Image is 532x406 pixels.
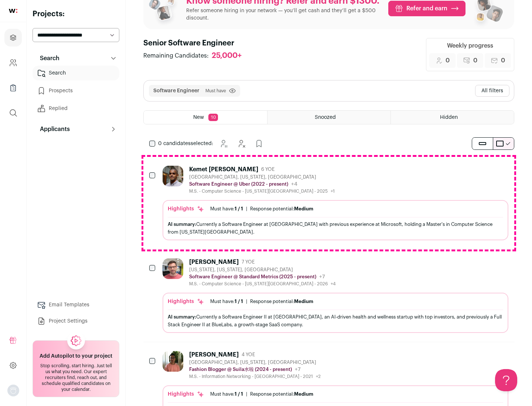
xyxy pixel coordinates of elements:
[447,41,493,50] div: Weekly progress
[168,222,196,227] span: AI summary:
[242,259,255,265] span: 7 YOE
[189,351,239,358] div: [PERSON_NAME]
[4,54,22,72] a: Company and ATS Settings
[267,111,391,124] a: Snoozed
[495,369,517,391] iframe: Help Scout Beacon - Open
[295,367,301,372] span: +7
[189,281,336,287] div: M.S. - Computer Science - [US_STATE][GEOGRAPHIC_DATA] - 2026
[235,299,243,304] span: 1 / 1
[163,258,183,279] img: 0fb184815f518ed3bcaf4f46c87e3bafcb34ea1ec747045ab451f3ffb05d485a
[473,56,477,65] span: 0
[163,351,183,372] img: 322c244f3187aa81024ea13e08450523775794405435f85740c15dbe0cd0baab.jpg
[9,9,17,13] img: wellfound-shorthand-0d5821cbd27db2630d0214b213865d53afaa358527fdda9d0ea32b1df1b89c2c.svg
[189,274,316,280] p: Software Engineer @ Standard Metrics (2025 - present)
[319,274,325,279] span: +7
[33,66,119,80] a: Search
[168,220,503,236] div: Currently a Software Engineer at [GEOGRAPHIC_DATA] with previous experience at Microsoft, holding...
[35,54,59,63] p: Search
[250,299,313,304] div: Response potential:
[35,125,70,134] p: Applicants
[210,299,243,304] div: Must have:
[189,258,239,266] div: [PERSON_NAME]
[153,87,199,94] button: Software Engineer
[446,56,450,65] span: 0
[440,115,458,120] span: Hidden
[235,206,243,211] span: 1 / 1
[189,166,258,173] div: Kemet [PERSON_NAME]
[242,352,255,358] span: 4 YOE
[475,85,509,97] button: All filters
[33,51,119,66] button: Search
[7,385,19,396] button: Open dropdown
[168,314,196,319] span: AI summary:
[7,385,19,396] img: nopic.png
[388,1,465,16] a: Refer and earn
[210,299,313,304] ul: |
[210,206,243,212] div: Must have:
[189,374,321,379] div: M.S. - Information Networking - [GEOGRAPHIC_DATA] - 2021
[163,166,183,186] img: 1d26598260d5d9f7a69202d59cf331847448e6cffe37083edaed4f8fc8795bfe
[189,188,335,194] div: M.S. - Computer Science - [US_STATE][GEOGRAPHIC_DATA] - 2025
[33,340,119,397] a: Add Autopilot to your project Stop scrolling, start hiring. Just tell us what you need. Our exper...
[294,206,313,211] span: Medium
[189,359,321,365] div: [GEOGRAPHIC_DATA], [US_STATE], [GEOGRAPHIC_DATA]
[315,115,336,120] span: Snoozed
[316,374,321,379] span: +2
[189,181,288,187] p: Software Engineer @ Uber (2022 - present)
[210,391,313,397] ul: |
[33,297,119,312] a: Email Templates
[168,205,204,213] div: Highlights
[189,174,335,180] div: [GEOGRAPHIC_DATA], [US_STATE], [GEOGRAPHIC_DATA]
[391,111,514,124] a: Hidden
[189,367,292,372] p: Fashion Blogger @ Suila水啦 (2024 - present)
[168,313,503,328] div: Currently a Software Engineer II at [GEOGRAPHIC_DATA], an AI-driven health and wellness startup w...
[331,282,336,286] span: +4
[205,88,226,94] span: Must have
[158,140,213,147] span: selected:
[168,298,204,305] div: Highlights
[143,38,249,48] h1: Senior Software Engineer
[189,267,336,273] div: [US_STATE], [US_STATE], [GEOGRAPHIC_DATA]
[208,114,218,121] span: 10
[186,7,382,22] p: Refer someone hiring in your network — you’ll get cash and they’ll get a $500 discount.
[216,136,231,151] button: Snooze
[33,9,119,19] h2: Projects:
[4,79,22,97] a: Company Lists
[294,299,313,304] span: Medium
[163,166,508,240] a: Kemet [PERSON_NAME] 6 YOE [GEOGRAPHIC_DATA], [US_STATE], [GEOGRAPHIC_DATA] Software Engineer @ Ub...
[168,390,204,398] div: Highlights
[143,51,209,60] span: Remaining Candidates:
[163,258,508,333] a: [PERSON_NAME] 7 YOE [US_STATE], [US_STATE], [GEOGRAPHIC_DATA] Software Engineer @ Standard Metric...
[193,115,204,120] span: New
[210,206,313,212] ul: |
[235,392,243,396] span: 1 / 1
[33,83,119,98] a: Prospects
[261,166,274,172] span: 6 YOE
[250,391,313,397] div: Response potential:
[40,352,112,360] h2: Add Autopilot to your project
[252,136,266,151] button: Add to Prospects
[33,122,119,137] button: Applicants
[291,182,297,187] span: +4
[37,363,115,392] div: Stop scrolling, start hiring. Just tell us what you need. Our expert recruiters find, reach out, ...
[33,101,119,116] a: Replied
[250,206,313,212] div: Response potential:
[33,314,119,328] a: Project Settings
[294,392,313,396] span: Medium
[331,189,335,193] span: +1
[234,136,249,151] button: Hide
[210,391,243,397] div: Must have:
[212,51,242,61] div: 25,000+
[4,29,22,47] a: Projects
[501,56,505,65] span: 0
[158,141,191,146] span: 0 candidates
